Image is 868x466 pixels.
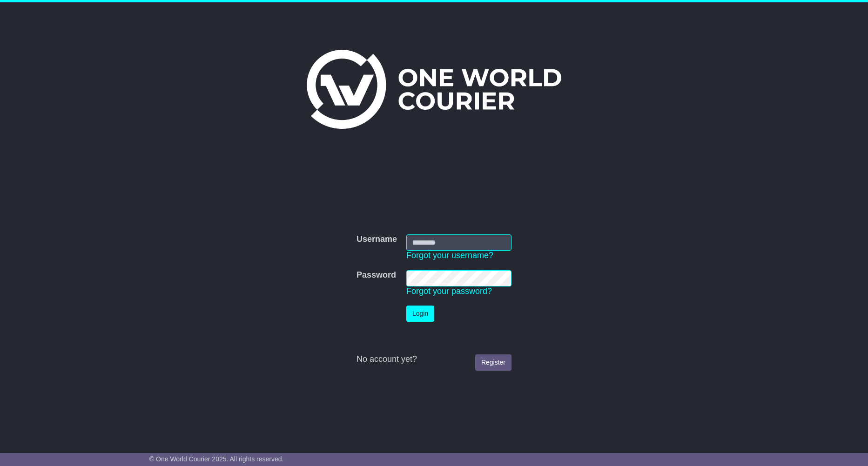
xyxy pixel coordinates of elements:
div: No account yet? [357,354,511,365]
a: Forgot your password? [406,286,492,296]
img: One World [307,50,561,129]
label: Username [357,234,397,245]
a: Register [475,354,511,371]
span: © One World Courier 2025. All rights reserved. [149,455,284,463]
button: Login [406,306,434,322]
a: Forgot your username? [406,251,493,260]
label: Password [357,270,396,280]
